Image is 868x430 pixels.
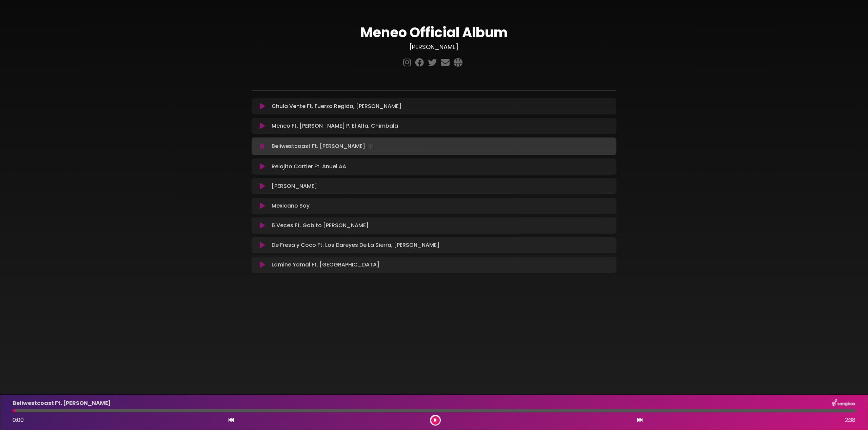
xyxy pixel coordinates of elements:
p: Relojito Cartier Ft. Anuel AA [272,163,346,171]
p: Chula Vente Ft. Fuerza Regida, [PERSON_NAME] [272,102,401,110]
p: 6 Veces Ft. Gabito [PERSON_NAME] [272,221,369,230]
h1: Meneo Official Album [252,24,616,41]
h3: [PERSON_NAME] [252,43,616,51]
p: De Fresa y Coco Ft. Los Dareyes De La Sierra, [PERSON_NAME] [272,241,439,249]
p: Beliwestcoast Ft. [PERSON_NAME] [272,142,375,151]
p: Meneo Ft. [PERSON_NAME] P, El Alfa, Chimbala [272,122,398,130]
p: [PERSON_NAME] [272,182,317,190]
img: waveform4.gif [365,142,375,151]
p: Mexicano Soy [272,202,310,210]
p: Lamine Yamal Ft. [GEOGRAPHIC_DATA] [272,261,379,269]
